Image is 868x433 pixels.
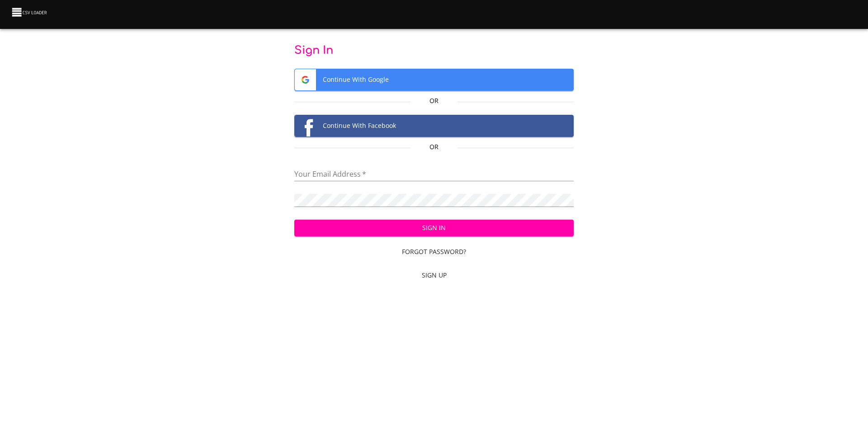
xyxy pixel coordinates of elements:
[298,270,571,281] span: Sign Up
[295,115,574,136] span: Continue With Facebook
[294,244,574,260] a: Forgot Password?
[295,115,316,136] img: Facebook logo
[295,69,316,90] img: Google logo
[294,115,574,137] button: Facebook logoContinue With Facebook
[410,142,457,151] p: Or
[410,96,457,105] p: Or
[294,69,574,91] button: Google logoContinue With Google
[294,267,574,284] a: Sign Up
[11,6,49,19] img: CSV Loader
[294,220,574,236] button: Sign In
[298,246,571,258] span: Forgot Password?
[294,43,574,58] p: Sign In
[302,222,567,234] span: Sign In
[295,69,574,90] span: Continue With Google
